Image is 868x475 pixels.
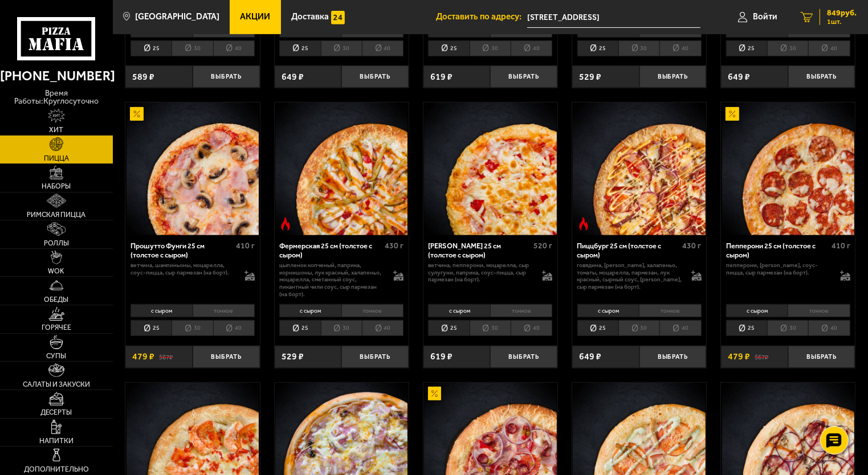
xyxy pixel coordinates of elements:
li: 40 [213,40,255,56]
li: 30 [618,320,659,336]
img: Прошутто Фунги 25 см (толстое с сыром) [127,103,259,235]
span: WOK [48,268,64,275]
button: Выбрать [639,65,707,88]
span: Римская пицца [27,211,85,219]
span: Горячее [42,324,71,331]
li: 25 [279,40,320,56]
p: ветчина, шампиньоны, моцарелла, соус-пицца, сыр пармезан (на борт). [131,262,235,276]
button: Выбрать [341,346,409,368]
span: Напитки [39,437,74,445]
li: 30 [321,40,362,56]
div: Пепперони 25 см (толстое с сыром) [726,241,829,259]
span: 430 г [385,241,404,251]
li: 30 [470,40,511,56]
li: 30 [767,320,808,336]
li: с сыром [131,304,192,317]
button: Выбрать [193,65,260,88]
li: 25 [726,320,767,336]
p: цыпленок копченый, паприка, корнишоны, лук красный, халапеньо, моцарелла, сметанный соус, пикантн... [279,262,384,298]
button: Выбрать [788,65,855,88]
span: 529 ₽ [282,352,304,361]
span: 649 ₽ [282,72,304,81]
p: говядина, [PERSON_NAME], халапеньо, томаты, моцарелла, пармезан, лук красный, сырный соус, [PERSO... [577,262,682,291]
li: 40 [808,320,850,336]
span: Супы [46,353,66,360]
li: тонкое [341,304,404,317]
a: Острое блюдоФермерская 25 см (толстое с сыром) [275,103,409,235]
li: 25 [577,40,618,56]
li: 30 [767,40,808,56]
span: 649 ₽ [579,352,601,361]
li: с сыром [279,304,341,317]
img: Фермерская 25 см (толстое с сыром) [275,103,407,235]
button: Выбрать [788,346,855,368]
span: Обеды [44,296,68,304]
li: 30 [172,320,213,336]
img: Пепперони 25 см (толстое с сыром) [722,103,854,235]
span: 430 г [683,241,702,251]
span: 410 г [236,241,255,251]
div: Пиццбург 25 см (толстое с сыром) [577,241,680,259]
li: 40 [808,40,850,56]
span: Войти [753,13,777,21]
li: с сыром [726,304,788,317]
li: тонкое [490,304,552,317]
span: 649 ₽ [728,72,750,81]
span: Роллы [44,240,69,247]
div: Прошутто Фунги 25 см (толстое с сыром) [131,241,233,259]
span: Акции [241,13,271,21]
div: [PERSON_NAME] 25 см (толстое с сыром) [428,241,531,259]
p: ветчина, пепперони, моцарелла, сыр сулугуни, паприка, соус-пицца, сыр пармезан (на борт). [428,262,533,284]
li: тонкое [639,304,701,317]
img: Пиццбург 25 см (толстое с сыром) [573,103,705,235]
li: тонкое [193,304,255,317]
s: 567 ₽ [159,352,173,361]
li: 40 [659,40,701,56]
li: 25 [428,40,469,56]
li: 30 [618,40,659,56]
li: 40 [511,40,552,56]
s: 567 ₽ [755,352,768,361]
li: 40 [362,40,404,56]
span: 849 руб. [827,9,857,17]
li: 30 [172,40,213,56]
img: Острое блюдо [577,217,590,231]
li: с сыром [577,304,639,317]
span: Дополнительно [24,466,89,473]
li: 25 [279,320,320,336]
span: Наборы [42,183,71,190]
span: 589 ₽ [132,72,154,81]
span: 619 ₽ [430,72,453,81]
li: с сыром [428,304,490,317]
span: 479 ₽ [132,352,154,361]
li: 25 [131,40,172,56]
button: Выбрать [193,346,260,368]
span: 529 ₽ [579,72,601,81]
span: 410 г [832,241,850,251]
a: Острое блюдоПиццбург 25 см (толстое с сыром) [572,103,706,235]
button: Выбрать [490,65,557,88]
li: 30 [321,320,362,336]
a: АкционныйПрошутто Фунги 25 см (толстое с сыром) [125,103,259,235]
div: Фермерская 25 см (толстое с сыром) [279,241,382,259]
img: Акционный [130,107,144,121]
span: Пицца [44,155,69,162]
li: 25 [131,320,172,336]
button: Выбрать [490,346,557,368]
li: 25 [577,320,618,336]
span: Доставка [291,13,329,21]
span: [GEOGRAPHIC_DATA] [135,13,219,21]
img: Острое блюдо [279,217,292,231]
img: Акционный [428,387,442,400]
button: Выбрать [341,65,409,88]
img: 15daf4d41897b9f0e9f617042186c801.svg [331,11,345,24]
li: 30 [470,320,511,336]
span: 619 ₽ [430,352,453,361]
span: Салаты и закуски [23,381,90,388]
input: Ваш адрес доставки [527,7,701,28]
p: пепперони, [PERSON_NAME], соус-пицца, сыр пармезан (на борт). [726,262,831,276]
span: 520 г [533,241,552,251]
a: Прошутто Формаджио 25 см (толстое с сыром) [423,103,557,235]
span: 479 ₽ [728,352,750,361]
img: Прошутто Формаджио 25 см (толстое с сыром) [424,103,556,235]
